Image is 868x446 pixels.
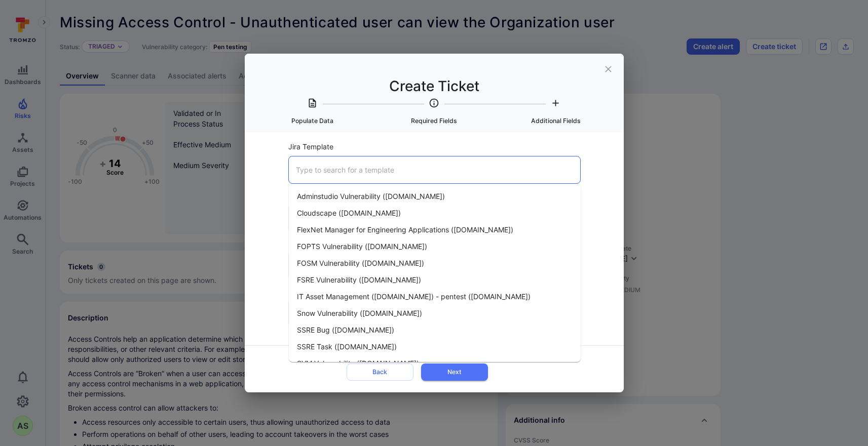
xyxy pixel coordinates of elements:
span: Required Fields [378,116,491,126]
span: SSRE Task ([DOMAIN_NAME]) [297,341,397,352]
h2: Create Ticket [245,54,624,132]
span: FSRE Vulnerability ([DOMAIN_NAME]) [297,274,421,285]
span: SSRE Bug ([DOMAIN_NAME]) [297,325,394,335]
span: Adminstudio Vulnerability ([DOMAIN_NAME]) [297,191,445,201]
button: Back [347,363,413,380]
span: SVM Vulnerability ([DOMAIN_NAME]) [297,358,419,369]
span: FOPTS Vulnerability ([DOMAIN_NAME]) [297,241,427,252]
span: FOSM Vulnerability ([DOMAIN_NAME]) [297,258,424,268]
label: Service * [288,189,581,199]
button: Next [421,363,488,380]
span: Populate Data [256,116,369,126]
input: Type to search for a template [293,161,576,179]
div: ticket field [287,188,581,235]
div: ticket field [287,283,581,331]
div: ticket field [287,236,581,283]
label: Issue Type * [288,285,581,295]
button: close [597,58,620,80]
span: IT Asset Management ([DOMAIN_NAME]) - pentest ([DOMAIN_NAME]) [297,291,531,302]
div: ticket field [287,140,581,188]
span: FlexNet Manager for Engineering Applications ([DOMAIN_NAME]) [297,224,513,235]
span: Cloudscape ([DOMAIN_NAME]) [297,208,401,218]
span: Additional Fields [499,116,613,126]
label: Project * [288,237,581,248]
span: Snow Vulnerability ([DOMAIN_NAME]) [297,308,422,318]
label: Jira Template [288,141,581,152]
